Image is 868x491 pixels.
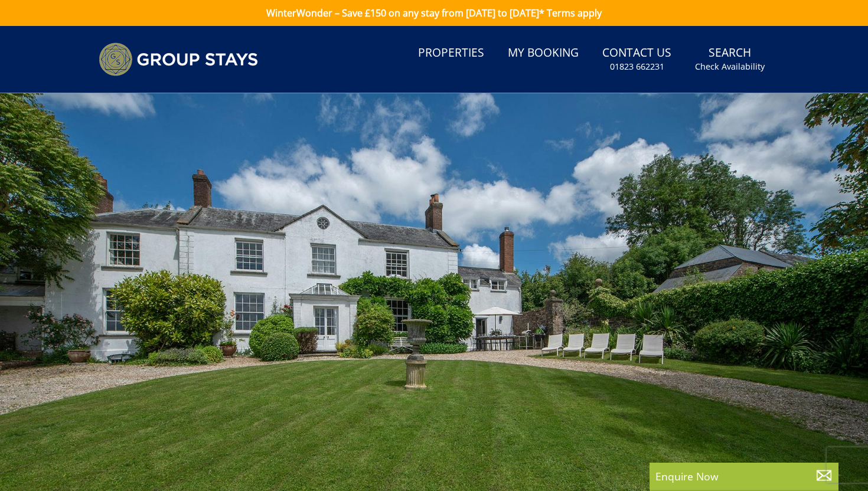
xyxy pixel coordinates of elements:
[413,40,489,67] a: Properties
[695,61,765,73] small: Check Availability
[610,61,664,73] small: 01823 662231
[690,40,769,78] a: SearchCheck Availability
[598,40,676,78] a: Contact Us01823 662231
[99,42,258,76] img: Group Stays
[503,40,583,67] a: My Booking
[655,469,833,484] p: Enquire Now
